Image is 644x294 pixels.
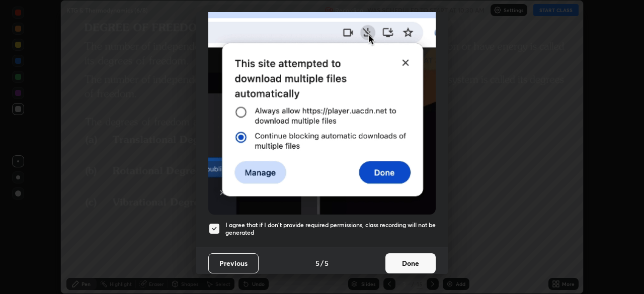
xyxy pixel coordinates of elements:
[208,253,259,273] button: Previous
[385,253,436,273] button: Done
[320,258,324,268] h4: /
[225,221,436,237] h5: I agree that if I don't provide required permissions, class recording will not be generated
[315,258,319,268] h4: 5
[325,258,329,268] h4: 5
